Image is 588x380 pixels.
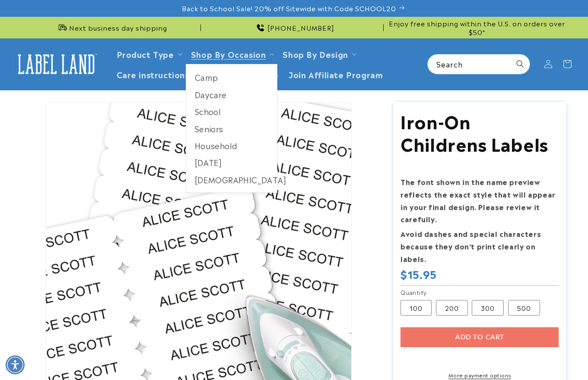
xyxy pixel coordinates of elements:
[283,64,388,84] a: Join Affiliate Program
[186,120,277,137] a: Seniors
[436,300,468,316] label: 200
[400,228,541,264] strong: Avoid dashes and special characters because they don’t print clearly on labels.
[182,4,396,13] span: Back to School Sale! 20% off Sitewide with Code SCHOOL20
[387,17,566,38] div: Announcement
[400,288,427,297] legend: Quantity
[277,44,359,64] summary: Shop By Design
[400,176,556,224] strong: The font shown in the name preview reflects the exact style that will appear in your final design...
[511,54,530,73] button: Search
[407,339,579,371] iframe: Gorgias Floating Chat
[22,17,201,38] div: Announcement
[186,154,277,171] a: [DATE]
[472,300,504,316] label: 300
[6,355,25,374] div: Accessibility Menu
[186,69,277,86] a: Camp
[186,137,277,154] a: Household
[289,69,383,79] span: Join Affiliate Program
[508,300,540,316] label: 500
[400,371,559,379] a: More payment options
[69,23,167,32] span: Next business day shipping
[186,86,277,103] a: Daycare
[204,17,384,38] div: Announcement
[387,19,566,36] span: Enjoy free shipping within the U.S. on orders over $50*
[267,23,334,32] span: [PHONE_NUMBER]
[10,48,103,81] a: Label Land
[186,171,277,188] a: [DEMOGRAPHIC_DATA]
[283,48,348,60] a: Shop By Design
[117,48,174,60] a: Product Type
[117,69,189,79] span: Care instructions
[186,44,278,64] summary: Shop By Occasion
[400,109,559,154] h1: Iron-On Childrens Labels
[111,64,194,84] a: Care instructions
[186,103,277,120] a: School
[400,267,437,281] span: $15.95
[111,44,186,64] summary: Product Type
[13,51,99,77] img: Label Land
[191,49,266,59] span: Shop By Occasion
[400,300,432,316] label: 100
